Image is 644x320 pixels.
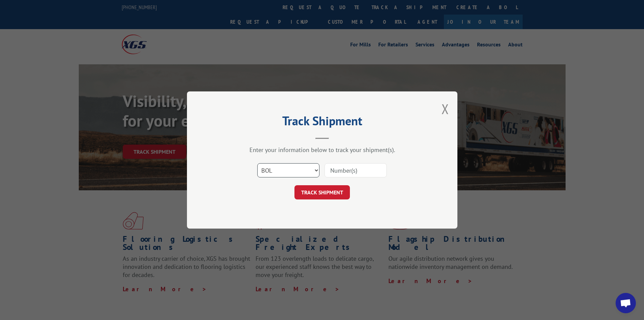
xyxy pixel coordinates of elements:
[325,163,387,177] input: Number(s)
[221,116,424,129] h2: Track Shipment
[294,185,350,199] button: TRACK SHIPMENT
[221,146,424,154] div: Enter your information below to track your shipment(s).
[442,100,449,118] button: Close modal
[616,293,636,313] div: Open chat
